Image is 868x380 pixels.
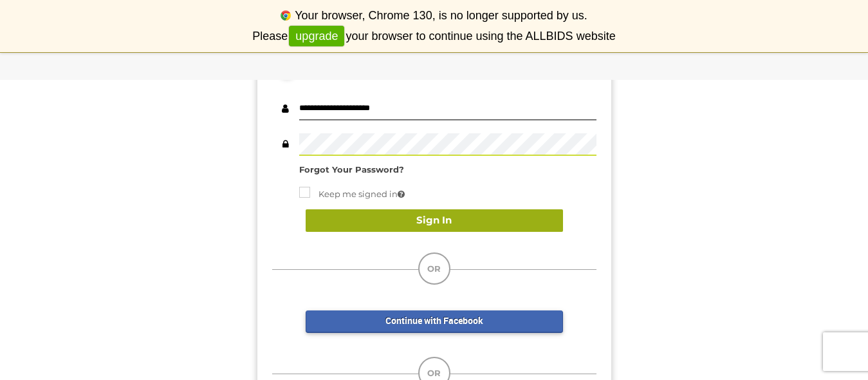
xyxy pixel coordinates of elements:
[299,164,404,175] a: Forgot Your Password?
[418,252,450,285] div: OR
[306,209,563,232] button: Sign In
[299,187,405,202] label: Keep me signed in
[306,310,563,333] a: Continue with Facebook
[289,26,344,47] a: upgrade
